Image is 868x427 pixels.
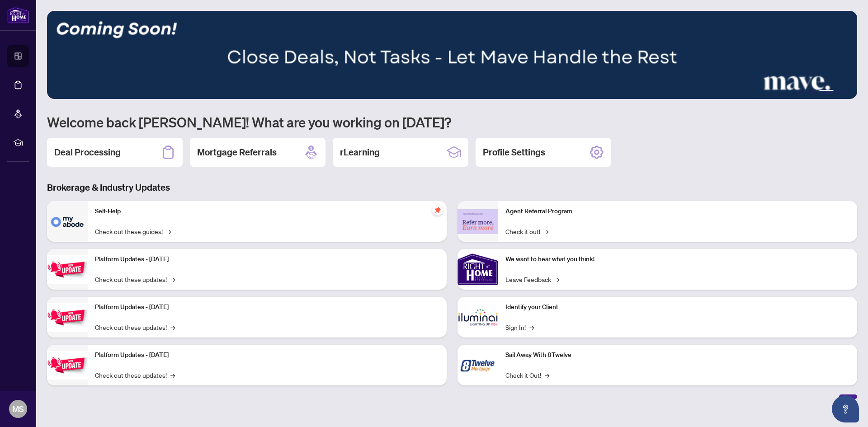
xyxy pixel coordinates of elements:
[95,274,175,284] a: Check out these updates!→
[197,146,277,159] h2: Mortgage Referrals
[505,254,850,264] p: We want to hear what you think!
[505,302,850,312] p: Identify your Client
[12,403,24,415] span: MS
[47,201,88,242] img: Self-Help
[47,181,857,194] h3: Brokerage & Industry Updates
[95,322,175,332] a: Check out these updates!→
[54,146,121,159] h2: Deal Processing
[505,322,534,332] a: Sign In!→
[340,146,380,159] h2: rLearning
[505,350,850,360] p: Sail Away With 8Twelve
[95,206,439,216] p: Self-Help
[832,395,859,422] button: Open asap
[95,302,439,312] p: Platform Updates - [DATE]
[47,255,88,284] img: Platform Updates - July 21, 2025
[544,226,548,236] span: →
[95,350,439,360] p: Platform Updates - [DATE]
[166,226,171,236] span: →
[170,322,175,332] span: →
[844,90,848,94] button: 6
[812,90,816,94] button: 3
[505,226,548,236] a: Check it out!→
[555,274,559,284] span: →
[805,90,808,94] button: 2
[458,297,498,338] img: Identify your Client
[505,206,850,216] p: Agent Referral Program
[483,146,545,159] h2: Profile Settings
[819,90,834,94] button: 4
[505,274,559,284] a: Leave Feedback→
[170,370,175,380] span: →
[7,7,29,23] img: logo
[458,209,498,234] img: Agent Referral Program
[170,274,175,284] span: →
[95,226,171,236] a: Check out these guides!→
[505,370,549,380] a: Check it Out!→
[797,90,801,94] button: 1
[95,370,175,380] a: Check out these updates!→
[47,113,857,131] h1: Welcome back [PERSON_NAME]! What are you working on [DATE]?
[458,345,498,385] img: Sail Away With 8Twelve
[837,90,841,94] button: 5
[47,11,857,99] img: Slide 3
[432,205,443,216] span: pushpin
[529,322,534,332] span: →
[545,370,549,380] span: →
[95,254,439,264] p: Platform Updates - [DATE]
[458,249,498,290] img: We want to hear what you think!
[47,303,88,332] img: Platform Updates - July 8, 2025
[47,351,88,380] img: Platform Updates - June 23, 2025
